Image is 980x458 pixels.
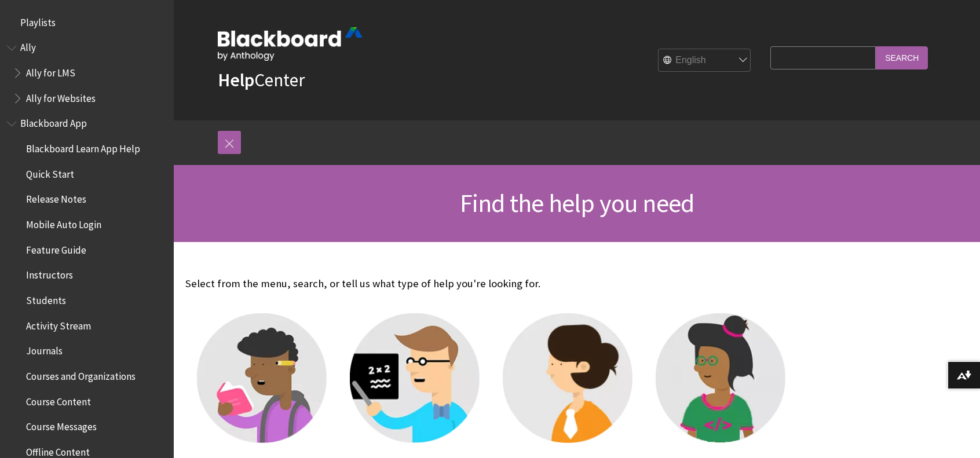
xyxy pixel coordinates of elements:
[26,240,86,256] span: Feature Guide
[876,46,928,69] input: Search
[26,266,73,281] span: Instructors
[20,38,36,54] span: Ally
[7,13,167,32] nav: Book outline for Playlists
[218,27,363,61] img: Blackboard by Anthology
[218,68,254,91] strong: Help
[218,68,305,91] a: HelpCenter
[26,417,97,433] span: Course Messages
[26,316,91,332] span: Activity Stream
[26,164,74,180] span: Quick Start
[197,313,327,443] img: Student
[20,114,87,130] span: Blackboard App
[503,313,632,443] img: Administrator
[26,89,96,104] span: Ally for Websites
[26,367,136,382] span: Courses and Organizations
[26,215,101,230] span: Mobile Auto Login
[460,187,694,219] span: Find the help you need
[26,139,140,155] span: Blackboard Learn App Help
[20,13,56,28] span: Playlists
[26,392,91,408] span: Course Content
[26,63,75,79] span: Ally for LMS
[26,291,66,306] span: Students
[350,313,480,443] img: Instructor
[185,276,797,291] p: Select from the menu, search, or tell us what type of help you're looking for.
[26,342,63,357] span: Journals
[26,190,86,206] span: Release Notes
[26,442,90,458] span: Offline Content
[659,49,751,72] select: Site Language Selector
[7,38,167,108] nav: Book outline for Anthology Ally Help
